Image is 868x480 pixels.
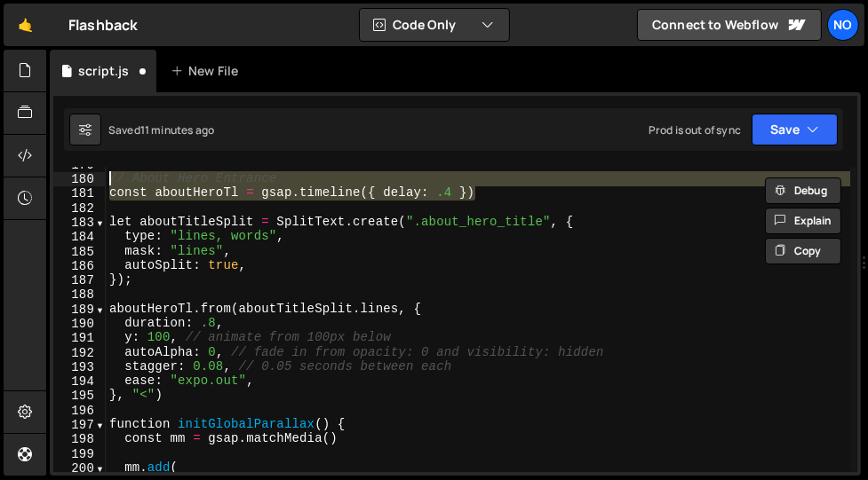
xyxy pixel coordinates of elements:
div: New File [171,62,245,80]
div: 196 [53,404,106,418]
button: Explain [765,208,841,234]
div: 190 [53,317,106,331]
div: 192 [53,346,106,360]
div: 188 [53,287,106,302]
div: 180 [53,172,106,186]
div: 187 [53,273,106,287]
div: Saved [108,122,214,138]
button: Debug [765,177,841,204]
div: 181 [53,186,106,201]
a: Connect to Webflow [637,9,822,41]
div: 195 [53,389,106,403]
button: Code Only [360,9,509,41]
div: Flashback [68,14,138,35]
button: Save [752,114,838,146]
div: 199 [53,447,106,461]
a: 🤙 [4,4,47,46]
div: 182 [53,201,106,216]
div: 185 [53,245,106,259]
div: Prod is out of sync [649,122,741,138]
div: 189 [53,303,106,317]
div: 11 minutes ago [140,122,214,138]
div: 200 [53,461,106,476]
div: 191 [53,331,106,345]
div: script.js [78,62,129,80]
div: 198 [53,432,106,446]
a: No [827,9,859,41]
div: 197 [53,418,106,432]
div: 184 [53,230,106,244]
button: Copy [765,238,841,264]
div: 193 [53,360,106,374]
div: 183 [53,216,106,230]
div: 186 [53,259,106,273]
div: 194 [53,374,106,389]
